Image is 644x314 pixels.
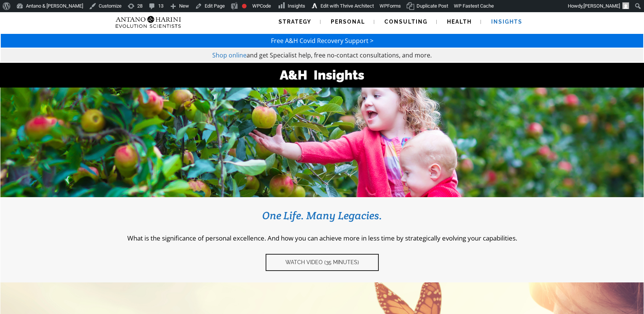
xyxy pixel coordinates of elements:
strong: A&H Insights [280,67,364,83]
a: Insights [482,12,532,32]
a: Strategy [269,12,320,32]
div: Focus keyphrase not set [242,4,247,8]
a: Watch video (35 Minutes) [266,254,379,271]
span: Watch video (35 Minutes) [285,259,359,266]
span: Consulting [384,19,428,25]
a: Personal [322,12,374,32]
p: What is the significance of personal excellence. And how you can achieve more in less time by str... [12,234,632,242]
span: and get Specialist help, free no-contact consultations, and more. [247,51,432,59]
a: Free A&H Covid Recovery Support > [271,37,373,45]
span: Strategy [279,19,311,25]
a: Health [438,12,481,32]
h3: One Life. Many Legacies. [12,209,632,222]
span: Insights [288,3,305,9]
a: Consulting [375,12,437,32]
span: Personal [331,19,365,25]
span: Health [447,19,472,25]
span: [PERSON_NAME] [583,3,620,9]
span: Insights [491,19,522,25]
a: Shop online [212,51,247,59]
